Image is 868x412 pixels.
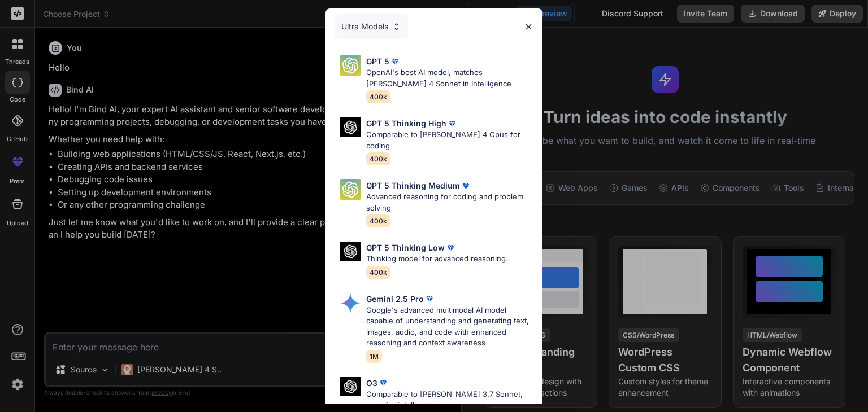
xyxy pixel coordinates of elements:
span: 400k [366,152,390,165]
img: Pick Models [340,55,361,76]
img: premium [446,118,458,129]
span: 400k [366,214,390,227]
p: Comparable to [PERSON_NAME] 3.7 Sonnet, superior intelligence [366,389,533,411]
p: GPT 5 [366,55,389,67]
img: premium [460,180,471,191]
p: OpenAI's best AI model, matches [PERSON_NAME] 4 Sonnet in Intelligence [366,67,533,89]
img: close [524,22,533,32]
div: Ultra Models [335,14,408,39]
span: 400k [366,266,390,279]
p: O3 [366,377,377,389]
p: GPT 5 Thinking Medium [366,179,460,191]
img: premium [377,377,389,388]
img: premium [445,242,456,253]
img: premium [389,56,401,67]
p: GPT 5 Thinking Low [366,242,445,253]
p: Comparable to [PERSON_NAME] 4 Opus for coding [366,129,533,151]
img: Pick Models [392,22,401,32]
img: Pick Models [340,117,361,137]
p: Gemini 2.5 Pro [366,293,424,305]
img: Pick Models [340,242,361,261]
span: 400k [366,90,390,103]
p: Google's advanced multimodal AI model capable of understanding and generating text, images, audio... [366,305,533,349]
img: Pick Models [340,179,361,200]
p: GPT 5 Thinking High [366,117,446,129]
p: Thinking model for advanced reasoning. [366,253,508,265]
img: Pick Models [340,377,361,397]
img: Pick Models [340,293,361,313]
span: 1M [366,350,382,363]
img: premium [424,293,435,304]
p: Advanced reasoning for coding and problem solving [366,191,533,213]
